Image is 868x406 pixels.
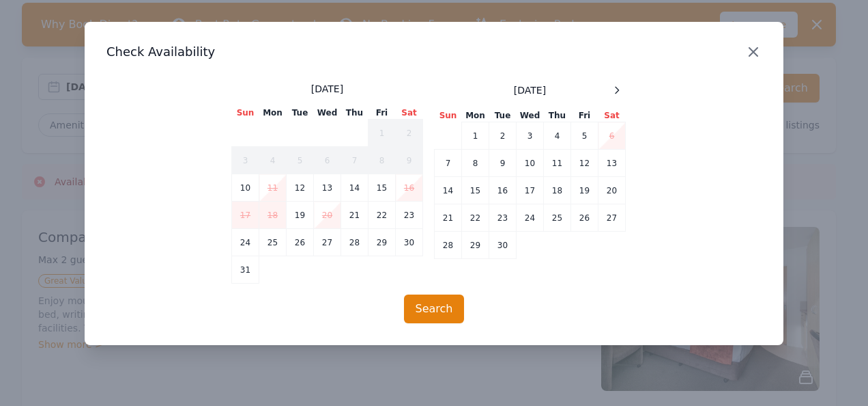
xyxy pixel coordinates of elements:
[106,44,762,60] h3: Check Availability
[368,147,396,174] td: 8
[341,229,368,256] td: 28
[598,122,626,150] td: 6
[462,150,489,177] td: 8
[287,174,314,202] td: 12
[314,202,341,229] td: 20
[287,107,314,120] th: Tue
[571,150,598,177] td: 12
[259,174,287,202] td: 11
[368,202,396,229] td: 22
[341,107,368,120] th: Thu
[368,229,396,256] td: 29
[571,177,598,204] td: 19
[232,202,259,229] td: 17
[341,202,368,229] td: 21
[404,295,465,323] button: Search
[396,229,423,256] td: 30
[368,120,396,147] td: 1
[314,174,341,202] td: 13
[517,204,544,232] td: 24
[232,107,259,120] th: Sun
[462,109,489,122] th: Mon
[314,229,341,256] td: 27
[517,109,544,122] th: Wed
[462,232,489,259] td: 29
[396,174,423,202] td: 16
[314,147,341,174] td: 6
[287,147,314,174] td: 5
[396,107,423,120] th: Sat
[396,202,423,229] td: 23
[517,150,544,177] td: 10
[396,120,423,147] td: 2
[571,204,598,232] td: 26
[544,150,571,177] td: 11
[435,232,462,259] td: 28
[462,177,489,204] td: 15
[598,177,626,204] td: 20
[571,122,598,150] td: 5
[341,147,368,174] td: 7
[287,202,314,229] td: 19
[489,177,517,204] td: 16
[368,107,396,120] th: Fri
[232,147,259,174] td: 3
[232,174,259,202] td: 10
[232,256,259,284] td: 31
[341,174,368,202] td: 14
[435,109,462,122] th: Sun
[544,177,571,204] td: 18
[517,122,544,150] td: 3
[314,107,341,120] th: Wed
[259,229,287,256] td: 25
[259,202,287,229] td: 18
[462,122,489,150] td: 1
[544,122,571,150] td: 4
[544,109,571,122] th: Thu
[489,150,517,177] td: 9
[259,107,287,120] th: Mon
[489,109,517,122] th: Tue
[598,204,626,232] td: 27
[514,83,546,97] span: [DATE]
[571,109,598,122] th: Fri
[311,82,343,96] span: [DATE]
[517,177,544,204] td: 17
[435,150,462,177] td: 7
[598,150,626,177] td: 13
[287,229,314,256] td: 26
[489,204,517,232] td: 23
[489,232,517,259] td: 30
[435,204,462,232] td: 21
[462,204,489,232] td: 22
[598,109,626,122] th: Sat
[368,174,396,202] td: 15
[489,122,517,150] td: 2
[232,229,259,256] td: 24
[396,147,423,174] td: 9
[435,177,462,204] td: 14
[259,147,287,174] td: 4
[544,204,571,232] td: 25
